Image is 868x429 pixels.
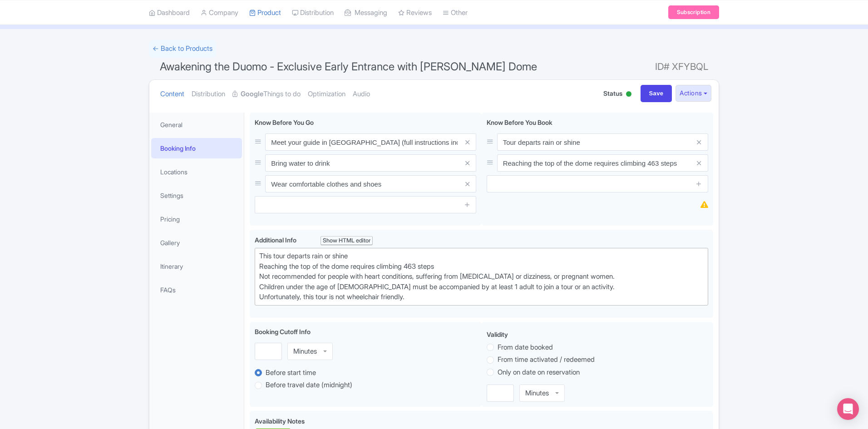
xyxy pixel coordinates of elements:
[232,80,301,108] a: GoogleThings to do
[255,118,314,126] span: Know Before You Go
[641,85,672,102] input: Save
[837,398,859,420] div: Open Intercom Messenger
[259,251,704,302] div: This tour departs rain or shine Reaching the top of the dome requires climbing 463 steps Not reco...
[498,342,553,353] label: From date booked
[151,138,242,158] a: Booking Info
[151,162,242,182] a: Locations
[498,355,595,365] label: From time activated / redeemed
[151,256,242,276] a: Itinerary
[487,118,552,126] span: Know Before You Book
[525,389,549,397] div: Minutes
[266,380,352,390] label: Before travel date (midnight)
[149,40,216,58] a: ← Back to Products
[151,114,242,135] a: General
[624,88,633,102] div: Active
[160,60,537,73] span: Awakening the Duomo - Exclusive Early Entrance with [PERSON_NAME] Dome
[151,280,242,300] a: FAQs
[321,236,373,246] div: Show HTML editor
[255,327,311,336] label: Booking Cutoff Info
[498,367,580,378] label: Only on date on reservation
[151,209,242,229] a: Pricing
[308,80,345,108] a: Optimization
[353,80,370,108] a: Audio
[160,80,184,108] a: Content
[151,185,242,206] a: Settings
[603,89,622,98] span: Status
[266,368,316,378] label: Before start time
[151,232,242,253] a: Gallery
[255,236,296,244] span: Additional Info
[293,347,317,355] div: Minutes
[676,85,711,102] button: Actions
[192,80,225,108] a: Distribution
[255,416,305,426] label: Availability Notes
[655,58,708,76] span: ID# XFYBQL
[668,5,719,19] a: Subscription
[487,330,508,338] span: Validity
[241,89,263,99] strong: Google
